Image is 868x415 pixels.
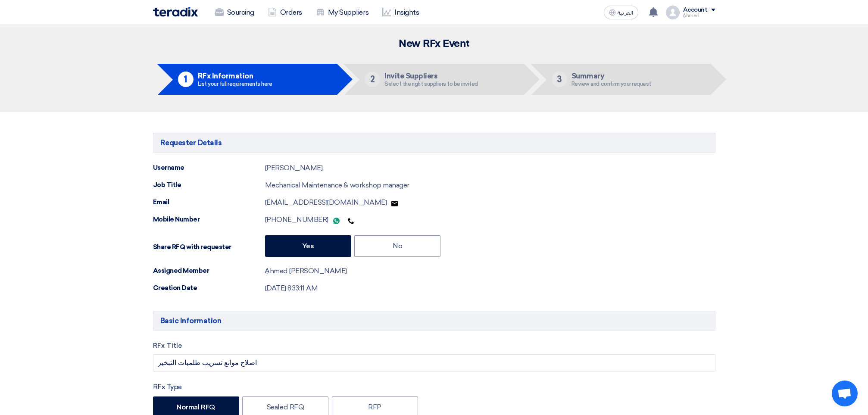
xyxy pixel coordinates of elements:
div: Job Title [153,180,265,190]
span: العربية [618,10,633,16]
div: [EMAIL_ADDRESS][DOMAIN_NAME] [265,197,401,208]
div: Share RFQ with requester [153,242,265,252]
div: [PERSON_NAME] [265,163,323,173]
div: ِAhmed [PERSON_NAME] [265,266,347,276]
div: [DATE] 8:33:11 AM [265,283,318,293]
h2: New RFx Event [153,38,715,50]
div: Mechanical Maintenance & workshop manager [265,180,409,190]
div: 3 [552,72,567,87]
div: List your full requirements here [198,81,272,87]
div: Mobile Number [153,215,265,225]
label: No [354,235,440,257]
div: Creation Date [153,283,265,293]
div: 1 [178,72,194,87]
a: Open chat [832,381,858,406]
a: My Suppliers [309,3,375,22]
div: Select the right suppliers to be invited [384,81,478,87]
div: Account [683,6,708,14]
a: Sourcing [208,3,261,22]
div: Assigned Member [153,266,265,276]
div: Review and confirm your request [571,81,651,87]
label: Yes [265,235,351,257]
a: Insights [375,3,426,22]
img: profile_test.png [666,6,680,19]
div: ِAhmed [683,13,715,18]
a: Orders [261,3,309,22]
div: Email [153,197,265,207]
h5: Basic Information [153,311,715,331]
div: [PHONE_NUMBER] [265,215,358,225]
input: e.g. New ERP System, Server Visualization Project... [153,354,715,371]
h5: RFx Information [198,72,272,80]
div: RFx Type [153,382,715,392]
img: Teradix logo [153,7,198,17]
button: العربية [604,6,638,19]
h5: Invite Suppliers [384,72,478,80]
label: RFx Title [153,341,715,351]
h5: Requester Details [153,133,715,153]
div: Username [153,163,265,173]
div: 2 [365,72,380,87]
h5: Summary [571,72,651,80]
